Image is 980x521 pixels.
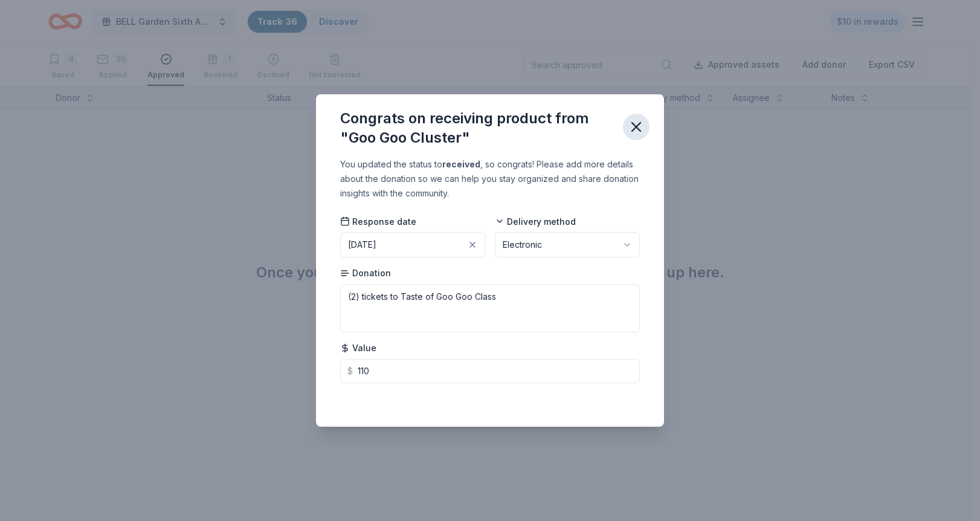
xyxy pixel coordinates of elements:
[340,109,613,147] div: Congrats on receiving product from "Goo Goo Cluster"
[340,284,640,332] textarea: (2) tickets to Taste of Goo Goo Class
[348,238,376,252] div: [DATE]
[340,342,376,354] span: Value
[442,159,480,169] b: received
[340,232,485,257] button: [DATE]
[340,157,640,201] div: You updated the status to , so congrats! Please add more details about the donation so we can hel...
[495,216,576,228] span: Delivery method
[340,267,391,279] span: Donation
[340,216,416,228] span: Response date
